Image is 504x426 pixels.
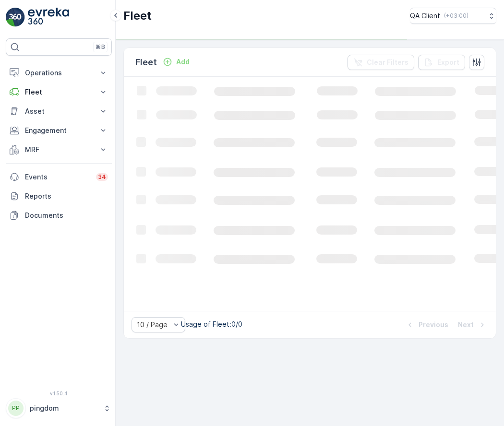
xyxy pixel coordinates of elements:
[25,87,93,97] p: Fleet
[6,102,112,121] button: Asset
[8,401,24,416] div: PP
[159,56,193,68] button: Add
[6,398,112,418] button: PPpingdom
[6,83,112,102] button: Fleet
[418,55,465,70] button: Export
[348,55,414,70] button: Clear Filters
[410,8,496,24] button: QA Client(+03:00)
[6,187,112,206] a: Reports
[437,58,459,67] p: Export
[25,172,90,182] p: Events
[6,167,112,187] a: Events34
[98,173,106,181] p: 34
[28,8,69,27] img: logo_light-DOdMpM7g.png
[444,12,468,20] p: ( +03:00 )
[96,43,105,51] p: ⌘B
[6,140,112,159] button: MRF
[404,319,449,331] button: Previous
[6,121,112,140] button: Engagement
[367,58,408,67] p: Clear Filters
[30,403,98,413] p: pingdom
[135,56,157,69] p: Fleet
[458,320,474,330] p: Next
[25,211,108,220] p: Documents
[25,191,108,201] p: Reports
[25,126,93,135] p: Engagement
[176,57,190,67] p: Add
[419,320,448,330] p: Previous
[6,390,112,396] span: v 1.50.4
[6,8,25,27] img: logo
[6,206,112,225] a: Documents
[25,106,93,116] p: Asset
[123,8,152,24] p: Fleet
[457,319,488,331] button: Next
[25,68,93,78] p: Operations
[25,145,93,154] p: MRF
[181,319,242,329] p: Usage of Fleet : 0/0
[410,11,440,21] p: QA Client
[6,63,112,83] button: Operations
